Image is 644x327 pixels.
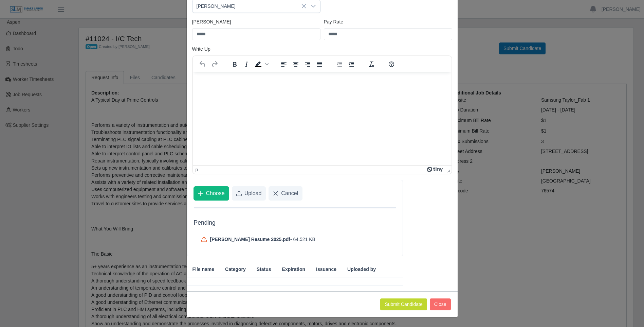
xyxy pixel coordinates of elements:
[232,186,266,201] button: Upload
[314,59,325,69] button: Justify
[290,59,301,69] button: Align center
[192,18,231,25] label: [PERSON_NAME]
[302,59,313,69] button: Align right
[209,59,220,69] button: Redo
[324,18,344,25] label: Pay Rate
[257,266,271,273] span: Status
[334,59,345,69] button: Decrease indent
[290,236,315,243] span: - 64.521 KB
[347,266,376,273] span: Uploaded by
[206,189,225,197] span: Choose
[366,59,377,69] button: Clear formatting
[194,186,229,201] button: Choose
[282,266,305,273] span: Expiration
[192,46,210,53] label: Write Up
[386,59,397,69] button: Help
[316,266,336,273] span: Issuance
[427,167,444,172] a: Powered by Tiny
[229,59,240,69] button: Bold
[194,219,397,226] h5: Pending
[281,189,298,197] span: Cancel
[196,167,198,172] div: p
[278,59,290,69] button: Align left
[380,298,427,310] button: Submit Candidate
[241,59,252,69] button: Italic
[430,298,451,310] button: Close
[444,166,452,174] div: Press the Up and Down arrow keys to resize the editor.
[192,266,215,273] span: File name
[346,59,357,69] button: Increase indent
[193,72,452,165] iframe: Rich Text Area
[269,186,302,201] button: Cancel
[225,266,246,273] span: Category
[210,236,291,243] span: [PERSON_NAME] Resume 2025.pdf
[244,189,262,197] span: Upload
[253,59,270,69] div: Background color Black
[197,59,208,69] button: Undo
